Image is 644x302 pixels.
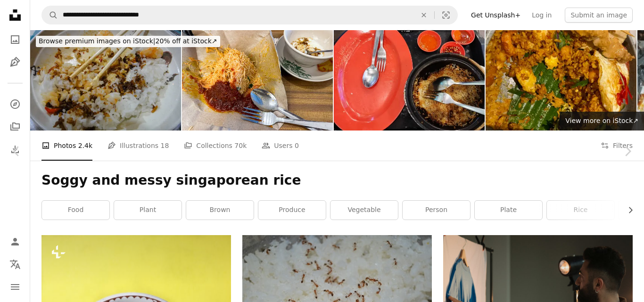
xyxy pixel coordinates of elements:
[262,131,299,161] a: Users 0
[6,255,25,274] button: Language
[295,140,299,151] span: 0
[39,37,155,45] span: Browse premium images on iStock |
[486,30,636,131] img: Dirty empty plate
[107,131,169,161] a: Illustrations 18
[6,53,25,72] a: Illustrations
[475,201,542,220] a: plate
[36,36,220,47] div: 20% off at iStock ↗
[41,172,633,189] h1: Soggy and messy singaporean rice
[622,201,633,220] button: scroll list to the right
[41,6,458,24] form: Find visuals sitewide
[526,8,557,23] a: Log in
[330,201,398,220] a: vegetable
[334,30,485,131] img: Dirty plate
[182,30,333,131] img: traditional fried vermicelli
[6,278,25,296] button: Menu
[258,201,326,220] a: produce
[565,8,633,23] button: Submit an image
[565,117,638,124] span: View more on iStock ↗
[184,131,247,161] a: Collections 70k
[186,201,254,220] a: brown
[242,294,432,302] a: swarm of fire ants on rice
[6,95,25,114] a: Explore
[30,30,226,53] a: Browse premium images on iStock|20% off at iStock↗
[6,232,25,251] a: Log in / Sign up
[465,8,526,23] a: Get Unsplash+
[403,201,470,220] a: person
[6,30,25,49] a: Photos
[611,106,644,196] a: Next
[547,201,614,220] a: rice
[601,131,633,161] button: Filters
[161,140,169,151] span: 18
[42,201,109,220] a: food
[42,6,58,24] button: Search Unsplash
[30,30,181,131] img: Hong Kong traditional food. China cuisine. Degustation
[560,112,644,131] a: View more on iStock↗
[114,201,182,220] a: plant
[413,6,434,24] button: Clear
[234,140,247,151] span: 70k
[435,6,457,24] button: Visual search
